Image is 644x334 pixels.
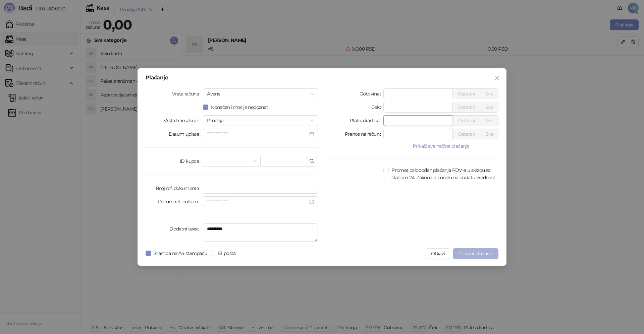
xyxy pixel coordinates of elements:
input: Datum uplate [207,130,308,138]
textarea: Dodatni tekst [203,223,318,242]
label: Dodatni tekst [169,223,203,234]
button: Close [492,72,502,83]
span: Štampa na A4 štampaču [151,250,210,257]
label: Gotovina [360,88,383,99]
button: Sve [480,102,498,113]
button: Ostatak [452,88,480,99]
label: Datum uplate [169,129,203,139]
button: Otkaži [426,248,450,259]
span: Avans [207,89,314,99]
button: Ostatak [452,102,480,113]
label: Ček [371,102,383,113]
span: El. pošta [215,250,238,257]
button: Ostatak [452,129,480,139]
label: Vrsta računa [172,88,203,99]
label: Vrsta transakcije [164,115,203,126]
button: Sve [480,129,498,139]
label: Broj ref. dokumenta [156,183,203,194]
button: Potvrdi plaćanje [453,248,498,259]
label: Prenos na račun [345,129,384,139]
span: close [494,75,500,80]
span: Potvrdi plaćanje [458,251,493,257]
span: Prodaja [207,116,314,126]
button: Sve [480,115,498,126]
input: Datum ref. dokum. [207,198,308,205]
input: Broj ref. dokumenta [203,183,318,194]
div: Plaćanje [146,75,498,80]
span: Promet oslobođen plaćanja PDV-a u skladu sa članom 24. Zakona o porezu na dodatu vrednost [389,166,498,181]
span: Zatvori [492,75,502,80]
label: Platna kartica [350,115,383,126]
span: Konačan iznos je nepoznat [208,104,271,111]
label: ID kupca [180,156,203,166]
button: Ostatak [452,115,480,126]
button: Sve [480,88,498,99]
button: Prikaži sve načine plaćanja [383,142,498,150]
label: Datum ref. dokum. [158,196,203,207]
